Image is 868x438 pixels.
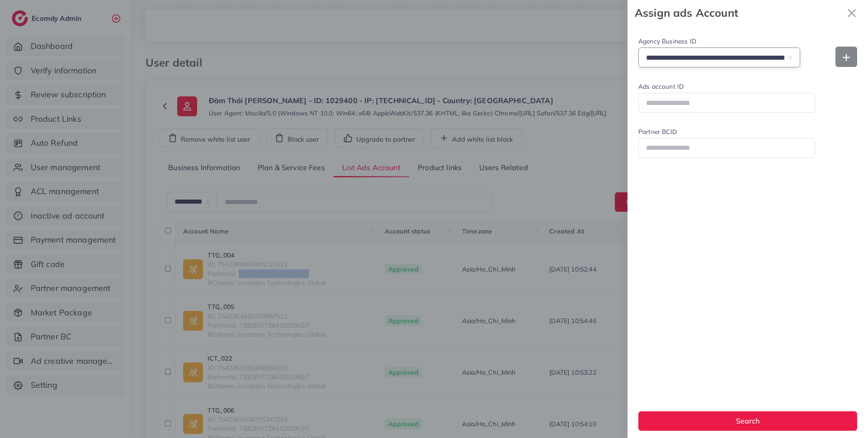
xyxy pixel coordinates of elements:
button: Search [638,411,857,431]
label: Ads account ID [638,82,815,91]
strong: Assign ads Account [635,5,843,21]
svg: x [843,4,861,22]
button: Close [843,4,861,22]
span: Search [736,416,759,425]
img: Add new [843,54,850,61]
label: Agency Business ID [638,37,800,46]
label: Partner BCID [638,127,815,136]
